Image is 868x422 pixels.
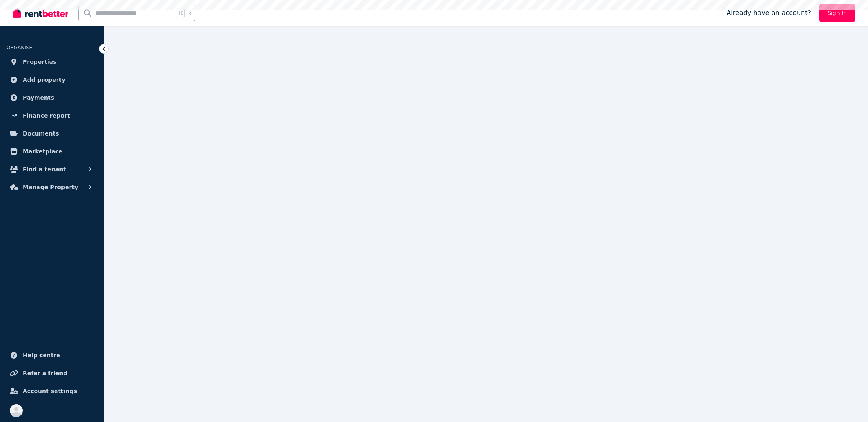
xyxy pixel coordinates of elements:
a: Help centre [7,347,97,363]
span: Account settings [23,386,77,396]
a: Account settings [7,383,97,399]
span: Finance report [23,111,70,120]
span: Marketplace [23,146,62,156]
a: Finance report [7,107,97,124]
a: Documents [7,125,97,142]
span: k [188,10,191,16]
span: Manage Property [23,182,78,192]
span: Find a tenant [23,164,66,174]
span: ORGANISE [7,45,32,50]
span: Refer a friend [23,368,67,378]
a: Marketplace [7,143,97,160]
button: Manage Property [7,179,97,195]
a: Sign In [819,4,855,22]
button: Find a tenant [7,161,97,177]
span: Already have an account? [726,8,811,18]
a: Properties [7,54,97,70]
span: Help centre [23,350,60,360]
a: Add property [7,72,97,88]
span: Documents [23,129,59,138]
span: Payments [23,93,54,103]
a: Payments [7,90,97,106]
img: RentBetter [13,7,68,19]
a: Refer a friend [7,365,97,381]
span: Add property [23,75,66,85]
span: Properties [23,57,57,67]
